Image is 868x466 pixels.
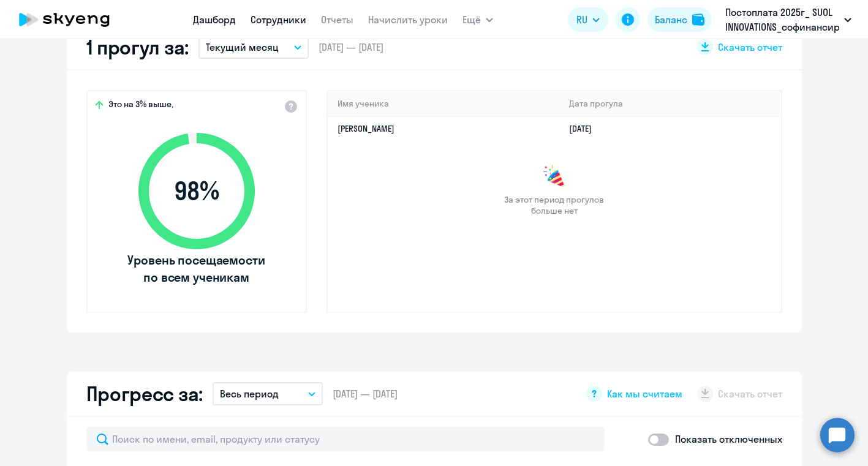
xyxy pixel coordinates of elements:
[86,427,605,451] input: Поиск по имени, email, продукту или статусу
[647,7,712,32] button: Балансbalance
[213,382,323,405] button: Весь период
[126,176,267,206] span: 98 %
[719,5,858,34] button: Постоплата 2025г_ SUOL INNOVATIONS_софинансирование 50/50, ИН14, ООО
[220,386,279,401] p: Весь период
[321,13,353,26] a: Отчеты
[462,7,493,32] button: Ещё
[718,40,782,54] span: Скачать отчет
[319,40,383,54] span: [DATE] — [DATE]
[86,381,203,406] h2: Прогресс за:
[675,432,782,446] p: Показать отключенных
[193,13,236,26] a: Дашборд
[86,35,189,59] h2: 1 прогул за:
[333,387,398,400] span: [DATE] — [DATE]
[206,40,279,54] p: Текущий месяц
[198,36,309,59] button: Текущий месяц
[569,123,602,134] a: [DATE]
[251,13,306,26] a: Сотрудники
[462,12,481,27] span: Ещё
[568,7,608,32] button: RU
[542,165,567,189] img: congrats
[503,194,606,216] span: За этот период прогулов больше нет
[655,12,687,27] div: Баланс
[126,252,267,286] span: Уровень посещаемости по всем ученикам
[725,5,839,34] p: Постоплата 2025г_ SUOL INNOVATIONS_софинансирование 50/50, ИН14, ООО
[108,99,173,113] span: Это на 3% выше,
[559,91,780,116] th: Дата прогула
[692,13,704,26] img: balance
[576,12,587,27] span: RU
[338,123,394,134] a: [PERSON_NAME]
[607,387,682,400] span: Как мы считаем
[328,91,560,116] th: Имя ученика
[368,13,448,26] a: Начислить уроки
